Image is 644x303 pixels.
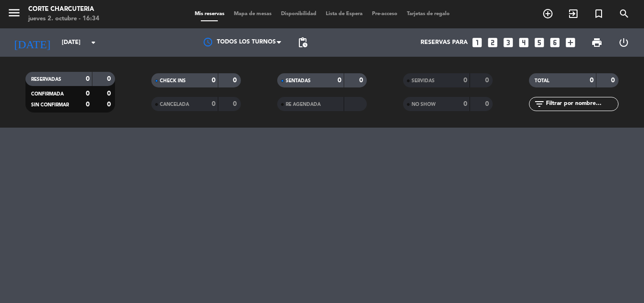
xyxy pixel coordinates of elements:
strong: 0 [212,77,215,84]
strong: 0 [233,101,239,107]
strong: 0 [86,101,90,108]
strong: 0 [107,76,113,82]
strong: 0 [107,90,113,97]
strong: 0 [338,77,341,84]
strong: 0 [107,101,113,108]
strong: 0 [590,77,594,84]
span: Pre-acceso [367,11,402,17]
span: SERVIDAS [412,78,435,83]
span: Tarjetas de regalo [402,11,454,17]
div: jueves 2. octubre - 16:34 [28,14,99,24]
span: SENTADAS [286,78,311,83]
i: looks_6 [549,36,561,49]
strong: 0 [233,77,239,84]
span: print [591,37,603,48]
span: pending_actions [297,37,308,48]
strong: 0 [611,77,617,84]
i: looks_two [487,36,499,49]
i: filter_list [534,98,545,110]
i: looks_3 [502,36,514,49]
i: add_box [564,36,577,49]
i: arrow_drop_down [88,37,99,48]
strong: 0 [463,101,467,107]
strong: 0 [485,101,491,107]
span: CHECK INS [160,78,186,83]
span: CANCELADA [160,102,189,107]
span: SIN CONFIRMAR [31,103,69,107]
i: power_settings_new [618,37,629,48]
span: Disponibilidad [276,11,321,17]
span: NO SHOW [412,102,436,107]
span: Mapa de mesas [229,11,276,17]
i: [DATE] [7,32,57,53]
button: menu [7,6,21,23]
strong: 0 [463,77,467,84]
div: LOG OUT [610,28,637,57]
span: Reservas para [421,39,468,46]
span: TOTAL [535,78,549,83]
span: CONFIRMADA [31,92,64,96]
i: looks_4 [518,36,530,49]
span: RE AGENDADA [286,102,321,107]
i: looks_5 [533,36,545,49]
div: Corte Charcuteria [28,5,99,14]
strong: 0 [86,76,90,82]
strong: 0 [212,101,215,107]
strong: 0 [485,77,491,84]
input: Filtrar por nombre... [545,99,618,109]
strong: 0 [86,90,90,97]
i: turned_in_not [593,8,604,19]
span: RESERVADAS [31,77,61,82]
strong: 0 [359,77,365,84]
span: Lista de Espera [321,11,367,17]
i: search [619,8,630,19]
i: looks_one [471,36,483,49]
i: menu [7,6,21,20]
i: add_circle_outline [542,8,553,19]
span: Mis reservas [190,11,229,17]
i: exit_to_app [568,8,579,19]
